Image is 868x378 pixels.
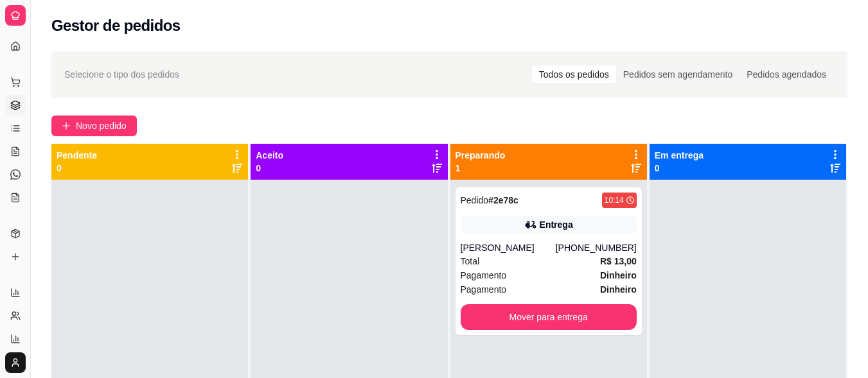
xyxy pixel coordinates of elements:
p: Preparando [456,149,506,162]
div: Entrega [540,218,573,231]
p: 0 [57,162,97,175]
p: 0 [256,162,283,175]
button: Novo pedido [51,116,137,136]
span: Pedido [461,195,489,205]
span: Pagamento [461,282,507,296]
p: Em entrega [655,149,704,162]
div: Todos os pedidos [532,65,616,83]
h2: Gestor de pedidos [51,15,181,36]
span: Selecione o tipo dos pedidos [64,67,179,82]
span: Novo pedido [76,119,127,133]
span: Pagamento [461,268,507,282]
div: Pedidos sem agendamento [616,65,740,83]
strong: Dinheiro [600,284,637,295]
span: Total [461,254,480,268]
div: 10:14 [605,195,624,205]
button: Mover para entrega [461,304,637,330]
span: plus [62,121,71,130]
p: Aceito [256,149,283,162]
div: [PERSON_NAME] [461,241,556,254]
strong: R$ 13,00 [600,256,637,266]
strong: Dinheiro [600,270,637,280]
p: Pendente [57,149,97,162]
p: 1 [456,162,506,175]
p: 0 [655,162,704,175]
strong: # 2e78c [488,195,518,205]
div: Pedidos agendados [740,65,833,83]
div: [PHONE_NUMBER] [556,241,637,254]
